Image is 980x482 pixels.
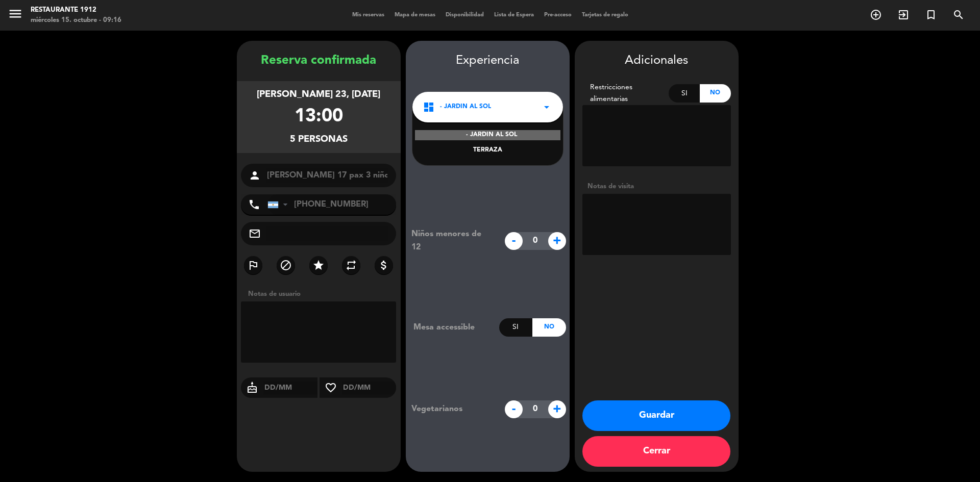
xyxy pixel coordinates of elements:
[406,321,499,334] div: Mesa accessible
[295,102,343,132] div: 13:00
[345,259,357,271] i: repeat
[342,382,397,394] input: DD/MM
[249,169,261,182] i: person
[532,318,566,337] div: No
[320,382,342,394] i: favorite_border
[280,259,292,271] i: block
[548,400,566,418] span: +
[312,259,325,271] i: star
[925,9,937,21] i: turned_in_not
[406,51,570,71] div: Experiencia
[31,5,121,15] div: Restaurante 1912
[582,51,731,71] div: Adicionales
[8,6,23,25] button: menu
[237,51,401,71] div: Reserva confirmada
[249,227,261,240] i: mail_outline
[404,227,499,254] div: Niños menores de 12
[404,402,499,416] div: Vegetarianos
[577,12,633,18] span: Tarjetas de regalo
[669,84,700,103] div: Si
[952,9,965,21] i: search
[290,132,348,147] div: 5 personas
[31,15,121,26] div: miércoles 15. octubre - 09:16
[539,12,577,18] span: Pre-acceso
[241,382,263,394] i: cake
[8,6,23,21] i: menu
[423,145,553,156] div: TERRAZA
[489,12,539,18] span: Lista de Espera
[582,400,730,431] button: Guardar
[415,130,560,140] div: - JARDIN AL SOL
[389,12,440,18] span: Mapa de mesas
[897,9,910,21] i: exit_to_app
[440,12,489,18] span: Disponibilidad
[247,259,259,271] i: outlined_flag
[870,9,882,21] i: add_circle_outline
[257,87,380,102] div: [PERSON_NAME] 23, [DATE]
[347,12,389,18] span: Mis reservas
[423,101,435,113] i: dashboard
[582,436,730,467] button: Cerrar
[440,102,491,112] span: - JARDIN AL SOL
[268,195,291,214] div: Argentina: +54
[248,198,260,211] i: phone
[582,181,731,192] div: Notas de visita
[582,82,669,105] div: Restricciones alimentarias
[548,232,566,250] span: +
[700,84,731,103] div: No
[505,232,523,250] span: -
[499,318,532,337] div: Si
[378,259,390,271] i: attach_money
[505,400,523,418] span: -
[263,382,318,394] input: DD/MM
[243,289,401,299] div: Notas de usuario
[541,101,553,113] i: arrow_drop_down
